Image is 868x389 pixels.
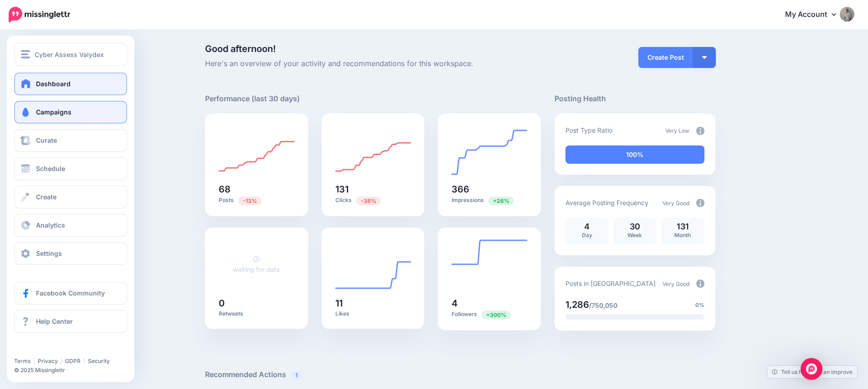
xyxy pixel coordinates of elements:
h5: Performance (last 30 days) [205,93,300,104]
span: Cyber Assess Valydex [35,49,104,60]
a: Schedule [14,157,127,180]
img: arrow-down-white.png [702,56,707,59]
span: Schedule [36,165,65,172]
span: Day [582,232,592,239]
h5: 68 [219,185,294,194]
a: waiting for data [233,255,280,273]
p: Clicks [335,196,411,205]
div: 100% of your posts in the last 30 days have been from Drip Campaigns [565,145,704,164]
p: Likes [335,310,411,317]
span: Analytics [36,221,65,229]
h5: 131 [335,185,411,194]
span: Previous period: 1 [482,311,511,319]
span: Month [674,232,691,239]
a: Security [88,358,110,364]
a: Create Post [638,47,693,68]
p: Post Type Ratio [565,125,612,135]
img: Missinglettr [9,7,70,22]
div: Open Intercom Messenger [801,358,822,380]
img: info-circle-grey.png [696,199,704,207]
span: Week [627,232,642,239]
span: 1 [291,371,302,379]
p: Average Posting Frequency [565,197,648,208]
span: Help Center [36,317,73,325]
a: Help Center [14,310,127,333]
span: Good afternoon! [205,43,276,54]
a: Settings [14,242,127,265]
p: 131 [666,223,700,231]
button: Cyber Assess Valydex [14,43,127,66]
p: Posts [219,196,294,205]
span: Settings [36,249,62,257]
span: Very Good [663,200,689,207]
iframe: Twitter Follow Button [14,344,85,353]
p: Posts in [GEOGRAPHIC_DATA] [565,278,656,289]
p: Impressions [452,196,527,205]
span: 1,286 [565,299,589,310]
p: 30 [618,223,652,231]
li: © 2025 Missinglettr [14,366,134,375]
a: Terms [14,358,31,364]
p: Retweets [219,310,294,317]
h5: Recommended Actions [205,369,715,380]
span: /750,050 [589,301,617,309]
span: Facebook Community [36,289,105,297]
p: Followers [452,310,527,319]
a: Analytics [14,214,127,237]
h5: 4 [452,299,527,308]
img: info-circle-grey.png [696,127,704,135]
a: Curate [14,129,127,152]
h5: Posting Health [555,93,715,104]
a: My Account [776,4,854,26]
span: | [61,358,62,364]
h5: 0 [219,299,294,308]
a: Privacy [38,358,58,364]
a: GDPR [65,358,81,364]
a: Facebook Community [14,282,127,305]
span: | [33,358,35,364]
span: Previous period: 78 [238,197,262,205]
a: Dashboard [14,73,127,95]
a: Tell us how we can improve [767,366,857,378]
span: Previous period: 291 [488,197,514,205]
span: Dashboard [36,80,71,88]
img: info-circle-grey.png [696,280,704,288]
span: Very Low [665,127,689,134]
a: Create [14,186,127,208]
span: Campaigns [36,108,72,116]
span: | [83,358,85,364]
span: Curate [36,136,57,144]
img: menu.png [21,50,30,58]
span: Create [36,193,56,201]
h5: 11 [335,299,411,308]
p: 4 [570,223,604,231]
span: 0% [695,301,704,310]
h5: 366 [452,185,527,194]
span: Very Good [663,280,689,287]
a: Campaigns [14,101,127,124]
span: Here's an overview of your activity and recommendations for this workspace. [205,58,541,70]
span: Previous period: 212 [356,197,381,205]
